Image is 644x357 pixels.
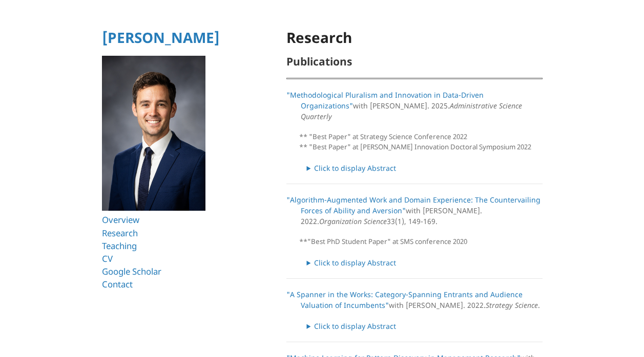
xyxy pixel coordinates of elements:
img: Ryan T Allen HBS [102,56,206,211]
i: Organization Science [319,216,387,226]
details: Lore ipsumdol sitame conse adipiscingel se doeiusm tempor incididunt utlab et dolor magnaaliq-eni... [307,257,543,268]
i: Administrative Science Quarterly [301,101,522,121]
a: Google Scholar [102,265,161,277]
a: "Methodological Pluralism and Innovation in Data-Driven Organizations" [286,90,484,110]
a: Teaching [102,240,137,252]
details: Previous work has examined how audiences evaluate category-spanning organizations, but little is ... [307,321,543,331]
a: Contact [102,278,133,290]
a: "Algorithm-Augmented Work and Domain Experience: The Countervailing Forces of Ability and Aversion" [286,195,541,215]
h1: Research [286,30,543,46]
a: CV [102,253,113,264]
p: with [PERSON_NAME]. 2025. [286,90,543,122]
p: ** "Best Paper" at Strategy Science Conference 2022 ** "Best Paper" at [PERSON_NAME] Innovation D... [299,132,543,152]
i: Strategy Science [486,300,538,310]
h2: Publications [286,56,543,68]
summary: Click to display Abstract [307,163,543,173]
a: Research [102,227,138,239]
a: "A Spanner in the Works: Category-Spanning Entrants and Audience Valuation of Incumbents" [286,289,523,310]
details: Lorem ipsumdol si amet-consec adipiscing, elits doeiusm temporincidi utlabore et dol magnaal, eni... [307,163,543,173]
a: Overview [102,214,139,226]
a: [PERSON_NAME] [102,28,220,47]
p: with [PERSON_NAME]. 2022. . [286,289,543,310]
p: with [PERSON_NAME]. 2022. 33(1), 149-169. [286,194,543,227]
summary: Click to display Abstract [307,257,543,268]
summary: Click to display Abstract [307,321,543,331]
p: **"Best PhD Student Paper" at SMS conference 2020 [299,237,543,247]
